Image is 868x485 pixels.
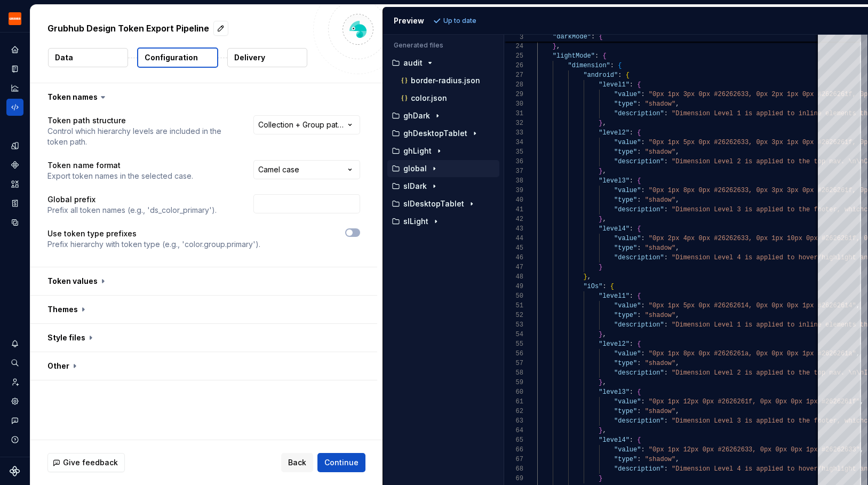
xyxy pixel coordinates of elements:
[504,253,523,263] div: 46
[676,408,680,415] span: ,
[6,214,23,231] div: Data sources
[6,195,23,212] a: Storybook stories
[630,81,633,89] span: :
[584,283,603,290] span: "iOs"
[595,52,599,60] span: :
[504,378,523,387] div: 59
[638,148,641,156] span: :
[553,43,556,50] span: }
[392,92,499,104] button: color.json
[614,244,637,252] span: "type"
[638,196,641,204] span: :
[504,272,523,282] div: 48
[47,453,125,472] button: Give feedback
[317,453,365,472] button: Continue
[504,349,523,359] div: 56
[55,52,73,63] p: Data
[6,335,23,352] div: Notifications
[6,373,23,391] a: Invite team
[324,457,359,468] span: Continue
[504,186,523,195] div: 39
[288,457,306,468] span: Back
[394,41,493,50] p: Generated files
[227,48,307,67] button: Delivery
[626,71,630,79] span: {
[645,100,676,108] span: "shadow"
[649,235,841,242] span: "0px 2px 4px 0px #26262633, 0px 1px 10px 0px #2626
[387,128,499,139] button: ghDesktopTablet
[504,426,523,435] div: 64
[645,408,676,415] span: "shadow"
[6,79,23,97] div: Analytics
[504,90,523,99] div: 29
[676,360,680,367] span: ,
[6,41,23,58] div: Home
[614,360,637,367] span: "type"
[599,436,630,444] span: "level4"
[638,456,641,463] span: :
[504,109,523,118] div: 31
[603,52,607,60] span: {
[641,350,645,357] span: :
[676,148,680,156] span: ,
[584,273,587,281] span: }
[6,137,23,154] a: Design tokens
[641,187,645,194] span: :
[638,100,641,108] span: :
[614,235,641,242] span: "value"
[614,91,641,98] span: "value"
[676,100,680,108] span: ,
[6,354,23,371] button: Search ⌘K
[645,456,676,463] span: "shadow"
[614,446,641,454] span: "value"
[603,120,607,127] span: ,
[618,62,622,69] span: {
[614,408,637,415] span: "type"
[6,176,23,193] div: Assets
[599,120,602,127] span: }
[664,206,668,213] span: :
[638,244,641,252] span: :
[504,138,523,147] div: 34
[676,456,680,463] span: ,
[403,164,427,173] p: global
[664,110,668,117] span: :
[137,47,218,68] button: Configuration
[649,446,841,454] span: "0px 1px 12px 0px #26262633, 0px 0px 0px 1px #2626
[281,453,313,472] button: Back
[504,128,523,138] div: 33
[10,466,20,476] a: Supernova Logo
[599,331,602,338] span: }
[645,360,676,367] span: "shadow"
[664,465,668,473] span: :
[614,312,637,319] span: "type"
[637,81,641,89] span: {
[603,427,607,434] span: ,
[599,379,602,386] span: }
[638,360,641,367] span: :
[6,393,23,410] a: Settings
[630,436,633,444] span: :
[47,22,209,35] p: Grubhub Design Token Export Pipeline
[387,180,499,192] button: slDark
[387,145,499,157] button: ghLight
[504,99,523,109] div: 30
[672,369,864,377] span: "Dimension Level 2 is applied to the top nav. \n\n
[614,139,641,146] span: "value"
[672,206,864,213] span: "Dimension Level 3 is applied to the footer, which
[599,81,630,89] span: "level1"
[403,147,432,155] p: ghLight
[664,158,668,165] span: :
[48,48,128,67] button: Data
[645,148,676,156] span: "shadow"
[504,320,523,330] div: 53
[614,369,664,377] span: "description"
[637,177,641,185] span: {
[614,187,641,194] span: "value"
[610,283,614,290] span: {
[394,15,424,26] div: Preview
[6,99,23,116] a: Code automation
[504,435,523,445] div: 65
[504,234,523,243] div: 44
